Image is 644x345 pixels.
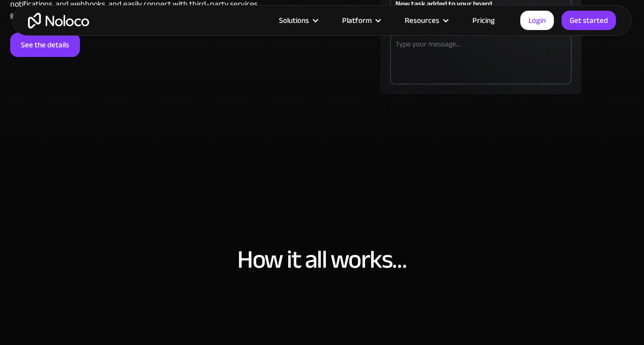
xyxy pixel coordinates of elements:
[342,14,372,27] div: Platform
[10,33,80,57] a: See the details
[10,247,634,272] h2: How it all works…
[562,11,616,30] a: Get started
[266,14,329,27] div: Solutions
[460,14,508,27] a: Pricing
[279,14,309,27] div: Solutions
[329,14,392,27] div: Platform
[405,14,439,27] div: Resources
[392,14,460,27] div: Resources
[520,11,554,30] a: Login
[28,13,89,28] a: home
